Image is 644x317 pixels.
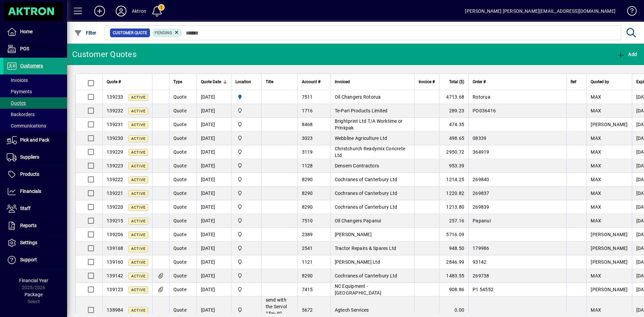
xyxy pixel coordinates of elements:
button: Filter [72,27,98,39]
span: 139231 [107,122,123,127]
span: Cochranes of Canterbury Ltd [335,204,397,210]
span: Quote [173,94,186,100]
span: Communications [7,123,46,128]
span: MAX [591,108,601,113]
a: Products [3,166,67,183]
span: Quote [173,204,186,210]
span: Active [131,95,146,100]
button: Add [89,5,110,17]
span: Quote [173,218,186,223]
span: 139221 [107,191,123,196]
span: Central [235,190,257,197]
span: Reports [20,223,37,228]
div: Ref [571,78,582,86]
span: Suppliers [20,154,39,160]
span: Active [131,288,146,292]
span: Christchurch Readymix Concrete Ltd [335,146,406,158]
span: 1716 [302,108,313,113]
td: [DATE] [197,173,231,187]
span: [PERSON_NAME] [591,287,628,292]
span: POS [20,46,29,51]
span: Customer Quote [113,30,147,36]
span: Active [131,192,146,196]
span: 269840 [473,177,489,182]
span: Brightprint Ltd T/A Worktime or Prinkpak [335,118,403,130]
span: MAX [591,177,601,182]
span: Type [173,78,182,86]
span: Ref [571,78,576,86]
span: Central [235,258,257,266]
span: P1 54552 [473,287,493,292]
span: Location [235,78,251,86]
span: Financials [20,189,41,194]
span: Quote [173,149,186,155]
span: Quote [173,287,186,292]
a: Payments [3,86,67,97]
span: 139230 [107,136,123,141]
span: [PERSON_NAME] [591,246,628,251]
a: Knowledge Base [622,1,636,23]
span: Densem Contractors [335,163,379,168]
span: 93142 [473,259,486,265]
span: Central [235,245,257,252]
span: Order # [473,78,486,86]
a: Staff [3,200,67,217]
div: Aktron [132,6,146,16]
span: 139223 [107,163,123,168]
div: [PERSON_NAME] [PERSON_NAME][EMAIL_ADDRESS][DOMAIN_NAME] [465,6,615,16]
td: [DATE] [197,242,231,255]
span: 8290 [302,273,313,278]
span: 3119 [302,149,313,155]
span: Oil Changers Rotorua [335,94,381,100]
span: MAX [591,149,601,155]
a: Communications [3,120,67,131]
div: Customer Quotes [72,49,137,60]
span: Quote [173,163,186,168]
td: [DATE] [197,269,231,283]
span: 139142 [107,273,123,278]
td: [DATE] [197,187,231,200]
span: Webbline Agriculture Ltd [335,136,387,141]
span: Invoice # [419,78,435,86]
td: [DATE] [197,214,231,228]
td: 474.35 [439,118,468,131]
span: Account # [302,78,320,86]
td: 953.39 [439,159,468,173]
span: Active [131,123,146,127]
span: Quote [173,273,186,278]
span: 3023 [302,136,313,141]
span: Central [235,203,257,211]
span: 2541 [302,246,313,251]
span: 139215 [107,218,123,223]
td: [DATE] [197,228,231,242]
td: 289.23 [439,104,468,118]
span: Te-Pari Products Limited [335,108,388,113]
span: Active [131,109,146,113]
span: Filter [74,30,97,36]
span: Central [235,121,257,128]
span: Quote [173,108,186,113]
span: Add [617,52,637,57]
td: 257.16 [439,214,468,228]
span: MAX [591,191,601,196]
span: 139229 [107,149,123,155]
span: Cochranes of Canterbury Ltd [335,273,397,278]
span: 8290 [302,204,313,210]
span: 269738 [473,273,489,278]
span: [PERSON_NAME] Ltd [335,259,380,265]
span: Quote [173,191,186,196]
span: 7415 [302,287,313,292]
span: 1128 [302,163,313,168]
span: Central [235,148,257,156]
td: 2846.99 [439,255,468,269]
a: Financials [3,183,67,200]
div: Quote # [107,78,148,86]
span: Cochranes of Canterbury Ltd [335,177,397,182]
a: Home [3,23,67,40]
span: Cochranes of Canterbury Ltd [335,191,397,196]
td: 1220.82 [439,187,468,200]
span: Pick and Pack [20,137,49,143]
span: Active [131,233,146,237]
td: [DATE] [197,255,231,269]
span: 139168 [107,246,123,251]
